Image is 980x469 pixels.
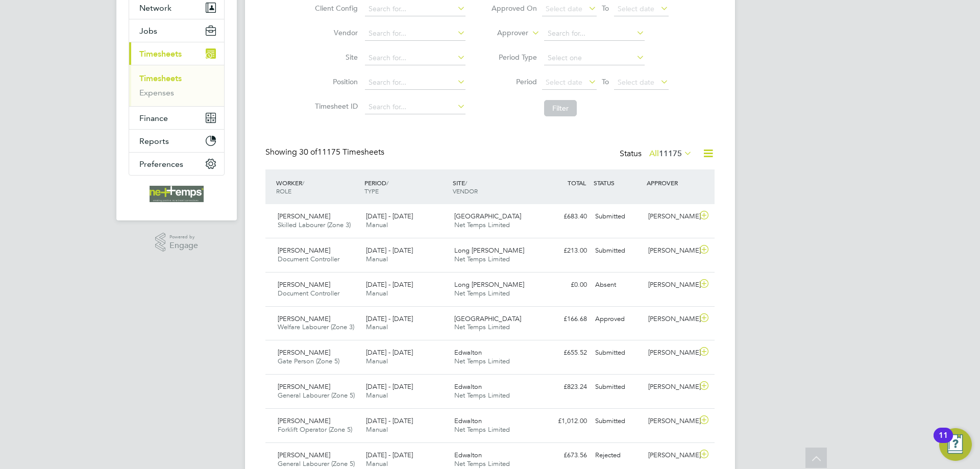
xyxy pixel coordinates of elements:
span: [PERSON_NAME] [278,314,330,323]
span: [PERSON_NAME] [278,280,330,289]
span: Document Controller [278,255,339,263]
div: [PERSON_NAME] [644,277,697,293]
span: Preferences [139,159,183,169]
span: [PERSON_NAME] [278,348,330,357]
span: Select date [546,78,582,87]
input: Search for... [544,27,645,41]
span: Net Temps Limited [454,220,510,229]
input: Search for... [365,76,465,90]
input: Search for... [365,51,465,65]
span: [DATE] - [DATE] [366,314,413,323]
a: Timesheets [139,73,182,83]
div: Approved [591,311,644,328]
span: [DATE] - [DATE] [366,451,413,459]
span: 11175 [659,149,682,159]
div: £166.68 [538,311,591,328]
span: Engage [169,241,198,250]
span: Select date [618,78,654,87]
div: £0.00 [538,277,591,293]
div: £1,012.00 [538,413,591,430]
div: Submitted [591,208,644,225]
div: Submitted [591,379,644,396]
span: Long [PERSON_NAME] [454,246,524,255]
span: Network [139,3,171,13]
span: 30 of [299,147,317,157]
span: Net Temps Limited [454,255,510,263]
button: Finance [129,107,224,129]
span: / [302,179,304,187]
span: [GEOGRAPHIC_DATA] [454,212,521,220]
div: [PERSON_NAME] [644,311,697,328]
span: Manual [366,289,388,298]
div: APPROVER [644,174,697,192]
span: Forklift Operator (Zone 5) [278,425,352,434]
span: Net Temps Limited [454,289,510,298]
span: [DATE] - [DATE] [366,348,413,357]
button: Filter [544,100,577,116]
label: Period [491,77,537,86]
span: [GEOGRAPHIC_DATA] [454,314,521,323]
div: WORKER [274,174,362,200]
span: [PERSON_NAME] [278,451,330,459]
div: [PERSON_NAME] [644,242,697,259]
button: Timesheets [129,42,224,65]
div: STATUS [591,174,644,192]
span: / [465,179,467,187]
button: Open Resource Center, 11 new notifications [939,428,972,461]
span: Net Temps Limited [454,459,510,468]
span: Gate Person (Zone 5) [278,357,339,365]
a: Go to home page [129,186,225,202]
label: Period Type [491,53,537,62]
span: Timesheets [139,49,182,59]
span: To [599,75,612,88]
span: Manual [366,459,388,468]
label: Timesheet ID [312,102,358,111]
span: [PERSON_NAME] [278,382,330,391]
label: All [649,149,692,159]
label: Position [312,77,358,86]
span: Document Controller [278,289,339,298]
button: Preferences [129,153,224,175]
div: Showing [265,147,386,158]
span: General Labourer (Zone 5) [278,391,355,400]
span: VENDOR [453,187,478,195]
div: [PERSON_NAME] [644,208,697,225]
span: Edwalton [454,348,482,357]
div: [PERSON_NAME] [644,413,697,430]
a: Powered byEngage [155,233,199,252]
span: General Labourer (Zone 5) [278,459,355,468]
div: £213.00 [538,242,591,259]
input: Search for... [365,27,465,41]
span: Edwalton [454,416,482,425]
span: [DATE] - [DATE] [366,280,413,289]
div: SITE [450,174,538,200]
div: Submitted [591,413,644,430]
span: Manual [366,357,388,365]
span: Edwalton [454,451,482,459]
div: Submitted [591,242,644,259]
span: Net Temps Limited [454,323,510,331]
span: TOTAL [568,179,586,187]
label: Vendor [312,28,358,37]
span: Finance [139,113,168,123]
div: Absent [591,277,644,293]
span: [DATE] - [DATE] [366,212,413,220]
span: Long [PERSON_NAME] [454,280,524,289]
span: / [386,179,388,187]
span: Skilled Labourer (Zone 3) [278,220,351,229]
span: [DATE] - [DATE] [366,382,413,391]
input: Search for... [365,100,465,114]
input: Search for... [365,2,465,16]
div: £683.40 [538,208,591,225]
span: Select date [618,4,654,13]
span: Select date [546,4,582,13]
div: [PERSON_NAME] [644,447,697,464]
span: To [599,2,612,15]
span: Reports [139,136,169,146]
span: Powered by [169,233,198,241]
span: Jobs [139,26,157,36]
span: Edwalton [454,382,482,391]
img: net-temps-logo-retina.png [150,186,204,202]
div: £655.52 [538,344,591,361]
label: Client Config [312,4,358,13]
